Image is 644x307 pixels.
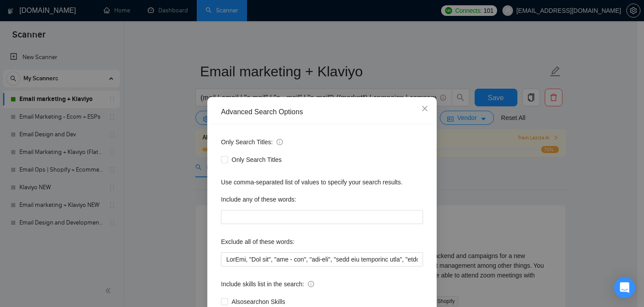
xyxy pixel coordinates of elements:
[228,297,288,307] span: Also search on Skills
[221,192,296,206] label: Include any of these words:
[221,137,283,147] span: Only Search Titles:
[308,281,314,287] span: info-circle
[221,177,423,187] div: Use comma-separated list of values to specify your search results.
[221,107,423,117] div: Advanced Search Options
[277,139,283,145] span: info-circle
[221,235,295,249] label: Exclude all of these words:
[228,155,285,165] span: Only Search Titles
[614,277,635,298] div: Open Intercom Messenger
[221,279,314,289] span: Include skills list in the search:
[421,105,428,112] span: close
[413,97,437,121] button: Close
